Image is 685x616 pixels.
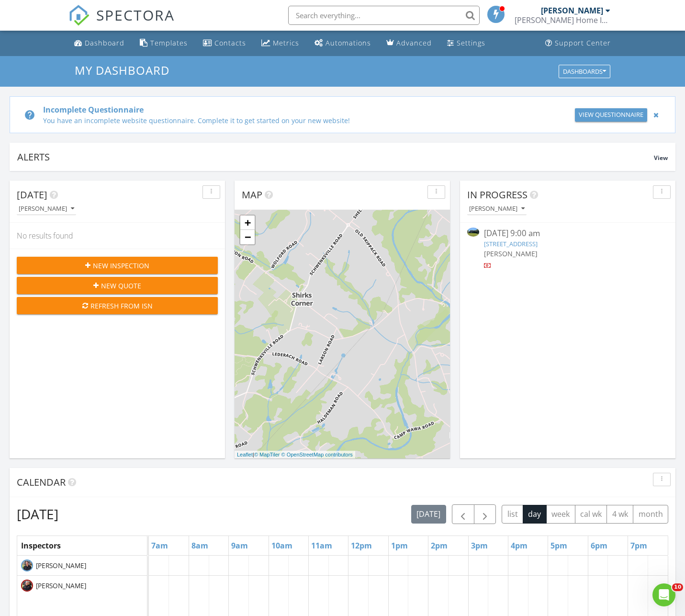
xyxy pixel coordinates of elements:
span: In Progress [467,188,528,201]
button: week [546,505,575,524]
a: 8am [189,538,211,553]
a: Advanced [382,34,436,52]
button: list [502,505,523,524]
div: | [235,451,355,459]
span: [PERSON_NAME] [34,581,88,591]
span: [PERSON_NAME] [484,249,538,258]
a: Templates [136,34,191,52]
a: SPECTORA [68,13,175,33]
button: New Quote [17,277,218,294]
span: New Inspection [93,261,149,271]
a: Automations (Basic) [311,34,375,52]
a: 7pm [628,538,650,553]
span: Map [242,188,262,201]
button: New Inspection [17,257,218,274]
div: Musselman Home Inspection [515,15,610,25]
div: Settings [457,38,485,47]
h2: [DATE] [17,504,58,524]
button: cal wk [575,505,607,524]
button: [PERSON_NAME] [17,203,76,216]
a: Zoom out [240,230,255,244]
a: Settings [443,34,489,52]
div: [PERSON_NAME] [541,6,603,15]
a: 3pm [469,538,490,553]
div: No results found [10,223,225,249]
div: Contacts [214,38,246,47]
div: Advanced [396,38,432,47]
a: Contacts [199,34,250,52]
a: Dashboard [70,34,128,52]
div: You have an incomplete website questionnaire. Complete it to get started on your new website! [43,115,558,125]
img: musselman_home_inspection_0010.jpg [21,559,33,571]
div: Metrics [273,38,299,47]
a: 9am [229,538,250,553]
span: [DATE] [17,188,47,201]
button: day [523,505,547,524]
span: Inspectors [21,540,61,551]
a: 6pm [588,538,610,553]
span: SPECTORA [96,5,175,25]
a: 5pm [548,538,570,553]
a: View Questionnaire [575,108,647,122]
a: Support Center [541,34,615,52]
button: Refresh from ISN [17,297,218,314]
div: [DATE] 9:00 am [484,228,651,240]
a: [STREET_ADDRESS] [484,240,538,248]
a: [DATE] 9:00 am [STREET_ADDRESS] [PERSON_NAME] [467,228,668,270]
a: 12pm [348,538,374,553]
a: 1pm [389,538,410,553]
img: 9345586%2Fcover_photos%2F2upNKNyVcGUKUE9ZC51u%2Fsmall.jpg [467,228,479,237]
span: 10 [672,583,683,591]
a: Zoom in [240,216,255,230]
button: Dashboards [559,65,610,78]
div: View Questionnaire [579,110,643,120]
i: help [24,109,35,121]
img: The Best Home Inspection Software - Spectora [68,5,90,26]
button: [PERSON_NAME] [467,203,527,216]
div: Refresh from ISN [24,301,210,311]
div: [PERSON_NAME] [19,205,74,212]
span: [PERSON_NAME] [34,561,88,570]
div: [PERSON_NAME] [469,205,525,212]
a: 2pm [428,538,450,553]
span: View [654,154,668,162]
div: Alerts [17,150,654,163]
iframe: Intercom live chat [652,583,675,606]
button: [DATE] [411,505,446,524]
button: month [633,505,668,524]
a: 4pm [508,538,530,553]
button: 4 wk [606,505,633,524]
div: Automations [326,38,371,47]
div: Support Center [555,38,611,47]
img: musselman_home_inspection_0014.jpg [21,580,33,592]
div: Dashboards [563,68,606,75]
a: 7am [149,538,170,553]
a: 11am [309,538,335,553]
a: © OpenStreetMap contributors [281,452,353,457]
input: Search everything... [288,6,480,25]
div: Templates [150,38,188,47]
a: 10am [269,538,295,553]
a: © MapTiler [254,452,280,457]
span: New Quote [101,281,141,291]
span: Calendar [17,476,66,489]
div: Dashboard [85,38,124,47]
div: Incomplete Questionnaire [43,104,558,115]
a: Metrics [258,34,303,52]
button: Previous day [452,504,474,524]
a: Leaflet [237,452,253,457]
span: My Dashboard [75,62,169,78]
button: Next day [474,504,496,524]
